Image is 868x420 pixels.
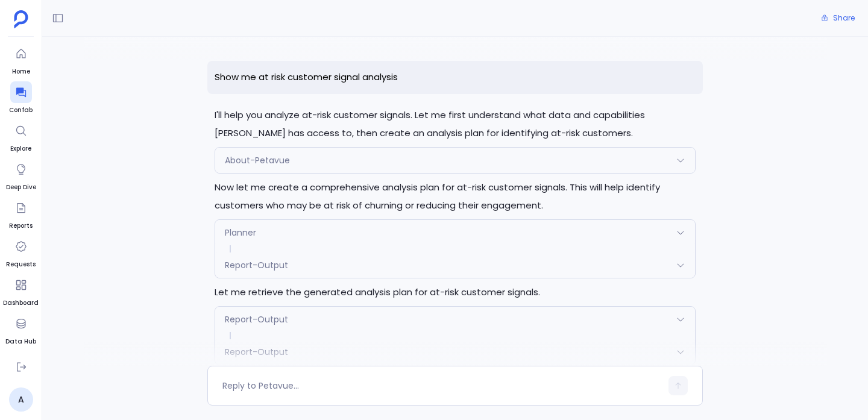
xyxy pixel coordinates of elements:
[3,298,39,308] span: Dashboard
[10,144,32,154] span: Explore
[225,259,288,271] span: Report-Output
[9,105,33,115] span: Confab
[10,67,32,77] span: Home
[215,106,696,142] p: I'll help you analyze at-risk customer signals. Let me first understand what data and capabilitie...
[5,313,36,346] a: Data Hub
[225,154,290,166] span: About-Petavue
[7,351,35,385] a: Settings
[9,197,33,231] a: Reports
[9,81,33,115] a: Confab
[6,158,36,192] a: Deep Dive
[215,283,696,301] p: Let me retrieve the generated analysis plan for at-risk customer signals.
[225,313,288,325] span: Report-Output
[6,236,36,269] a: Requests
[10,120,32,154] a: Explore
[215,178,696,215] p: Now let me create a comprehensive analysis plan for at-risk customer signals. This will help iden...
[14,10,28,28] img: petavue logo
[6,183,36,192] span: Deep Dive
[5,337,36,346] span: Data Hub
[6,260,36,269] span: Requests
[833,13,855,23] span: Share
[814,10,862,27] button: Share
[207,61,703,94] p: Show me at risk customer signal analysis
[9,387,33,412] a: A
[9,221,33,231] span: Reports
[225,227,256,239] span: Planner
[10,43,32,77] a: Home
[3,274,39,308] a: Dashboard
